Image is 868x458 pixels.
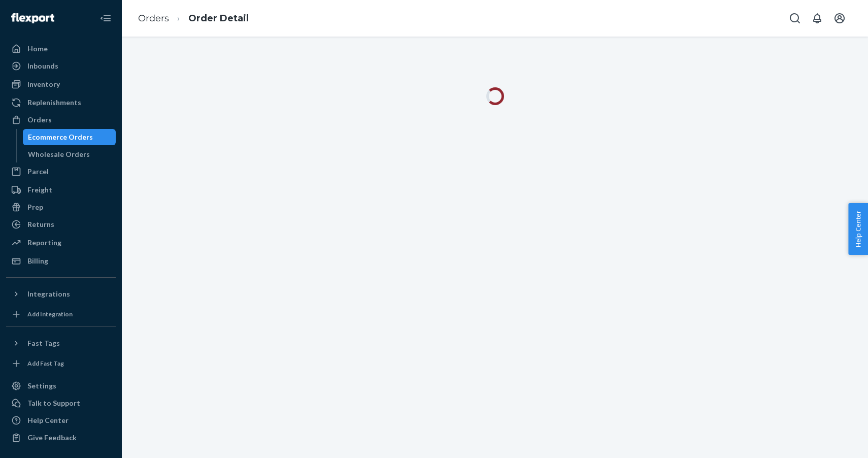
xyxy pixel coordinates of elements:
div: Add Fast Tag [27,359,64,368]
button: Fast Tags [6,335,116,351]
a: Orders [6,112,116,128]
a: Billing [6,253,116,269]
a: Orders [138,13,169,24]
a: Parcel [6,163,116,180]
ol: breadcrumbs [130,4,257,34]
div: Prep [27,202,43,212]
div: Returns [27,219,54,230]
div: Wholesale Orders [28,149,90,159]
div: Help Center [27,415,69,426]
button: Open account menu [829,8,850,28]
div: Replenishments [27,97,81,108]
div: Billing [27,256,48,266]
a: Add Fast Tag [6,355,116,372]
div: Talk to Support [27,398,80,408]
a: Inbounds [6,58,116,74]
div: Inventory [27,79,60,89]
button: Open Search Box [785,8,805,28]
div: Home [27,44,48,54]
div: Parcel [27,167,49,177]
div: Add Integration [27,310,73,318]
div: Ecommerce Orders [28,132,93,142]
a: Home [6,41,116,57]
button: Talk to Support [6,395,116,411]
a: Freight [6,182,116,198]
button: Close Navigation [95,8,116,28]
div: Give Feedback [27,433,77,443]
button: Open notifications [807,8,827,28]
a: Wholesale Orders [23,146,116,162]
button: Help Center [848,203,868,255]
a: Returns [6,216,116,233]
a: Order Detail [188,13,249,24]
a: Replenishments [6,94,116,111]
a: Add Integration [6,306,116,322]
a: Settings [6,378,116,394]
div: Integrations [27,289,70,299]
img: Flexport logo [11,13,54,23]
a: Ecommerce Orders [23,129,116,145]
div: Freight [27,185,52,195]
a: Prep [6,199,116,215]
a: Reporting [6,235,116,251]
div: Reporting [27,238,61,248]
button: Integrations [6,286,116,302]
div: Settings [27,381,56,391]
button: Give Feedback [6,430,116,446]
a: Help Center [6,412,116,429]
a: Inventory [6,76,116,92]
div: Orders [27,115,52,125]
div: Inbounds [27,61,58,71]
div: Fast Tags [27,338,60,348]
